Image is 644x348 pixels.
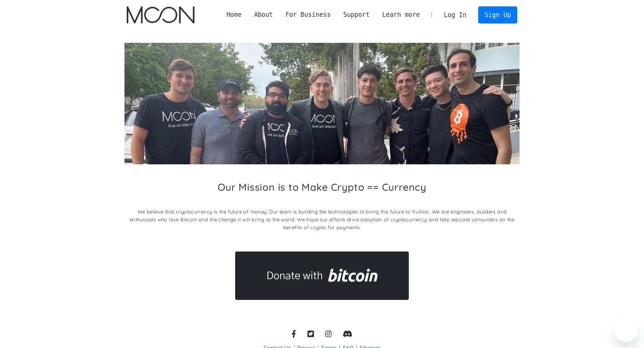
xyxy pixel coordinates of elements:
[376,10,426,19] div: Learn more
[127,6,194,23] a: home
[248,10,279,19] div: About
[337,10,376,19] div: Support
[382,10,420,19] div: Learn more
[218,181,426,193] h2: Our Mission is to Make Crypto == Currency
[220,10,248,19] a: Home
[343,10,370,19] div: Support
[285,10,331,19] div: For Business
[279,10,337,19] div: For Business
[614,318,638,342] iframe: Button to launch messaging window
[438,7,473,23] a: Log In
[478,6,517,23] a: Sign Up
[124,208,520,231] p: We believe that cryptocurrency is the future of money. Our team is building the technologies to b...
[254,10,273,19] div: About
[127,6,194,23] img: Moon Logo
